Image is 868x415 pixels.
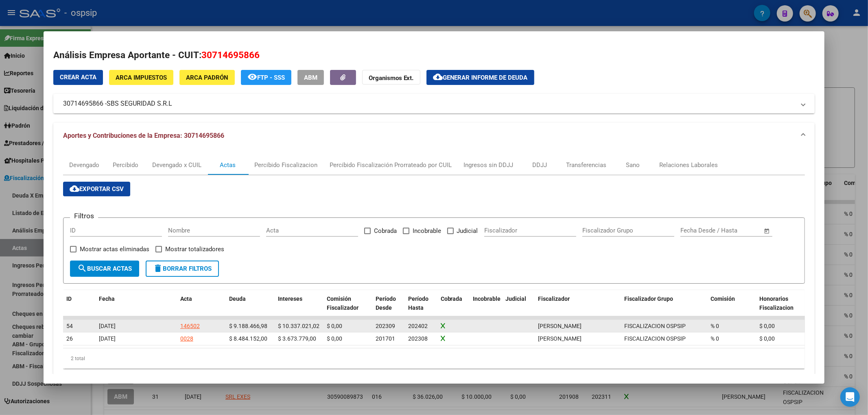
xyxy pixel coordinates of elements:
[626,161,640,169] div: Sano
[538,295,570,302] span: Fiscalizador
[533,161,547,169] div: DDJJ
[63,99,796,109] mat-panel-title: 30714695866 -
[247,72,257,82] mat-icon: remove_red_eye
[257,74,285,81] span: FTP - SSS
[220,161,236,169] div: Actas
[413,226,441,236] span: Incobrable
[99,335,116,342] span: [DATE]
[229,295,246,302] span: Deuda
[70,185,124,193] span: Exportar CSV
[53,70,103,85] button: Crear Acta
[66,323,73,329] span: 54
[376,295,396,311] span: Período Desde
[180,334,193,343] div: 0028
[254,161,317,169] div: Percibido Fiscalizacion
[330,161,452,169] div: Percibido Fiscalización Prorrateado por CUIL
[146,261,219,277] button: Borrar Filtros
[66,335,73,342] span: 26
[229,335,267,342] span: $ 8.484.152,00
[152,161,201,169] div: Devengado x CUIL
[372,290,405,317] datatable-header-cell: Período Desde
[278,323,319,329] span: $ 10.337.021,02
[538,335,582,342] span: zoroza nadia Estefania
[408,295,429,311] span: Período Hasta
[153,265,212,272] span: Borrar Filtros
[376,335,395,342] span: 201701
[327,323,342,329] span: $ 0,00
[179,70,235,85] button: ARCA Padrón
[63,290,96,317] datatable-header-cell: ID
[275,290,324,317] datatable-header-cell: Intereses
[278,295,302,302] span: Intereses
[535,290,621,317] datatable-header-cell: Fiscalizador
[506,295,527,302] span: Judicial
[437,290,470,317] datatable-header-cell: Cobrada
[711,323,719,329] span: % 0
[53,149,815,382] div: Aportes y Contribuciones de la Empresa: 30714695866
[70,184,79,193] mat-icon: cloud_download
[538,323,582,329] span: Thompson Adrian
[711,335,719,342] span: % 0
[760,295,794,311] span: Honorarios Fiscalizacion
[566,161,607,169] div: Transferencias
[711,295,735,302] span: Comisión
[70,211,98,220] h3: Filtros
[621,290,708,317] datatable-header-cell: Fiscalizador Grupo
[165,244,224,254] span: Mostrar totalizadores
[99,295,115,302] span: Fecha
[327,295,359,311] span: Comisión Fiscalizador
[63,182,130,196] button: Exportar CSV
[625,323,686,329] span: FISCALIZACION OSPSIP
[721,227,760,234] input: Fecha fin
[408,323,428,329] span: 202402
[473,295,501,302] span: Incobrable
[324,290,372,317] datatable-header-cell: Comisión Fiscalizador
[756,290,805,317] datatable-header-cell: Honorarios Fiscalizacion
[464,161,514,169] div: Ingresos sin DDJJ
[80,244,149,254] span: Mostrar actas eliminadas
[201,50,260,60] span: 30714695866
[63,132,224,139] span: Aportes y Contribuciones de la Empresa: 30714695866
[760,335,775,342] span: $ 0,00
[433,72,443,82] mat-icon: cloud_download
[426,70,534,85] button: Generar informe de deuda
[177,290,226,317] datatable-header-cell: Acta
[153,263,163,273] mat-icon: delete
[470,290,503,317] datatable-header-cell: Incobrable
[327,335,342,342] span: $ 0,00
[304,74,317,81] span: ABM
[229,323,267,329] span: $ 9.188.466,98
[70,261,139,277] button: Buscar Actas
[109,70,173,85] button: ARCA Impuestos
[77,263,87,273] mat-icon: search
[297,70,324,85] button: ABM
[376,323,395,329] span: 202309
[226,290,275,317] datatable-header-cell: Deuda
[503,290,535,317] datatable-header-cell: Judicial
[362,70,420,85] button: Organismos Ext.
[405,290,437,317] datatable-header-cell: Período Hasta
[443,74,528,81] span: Generar informe de deuda
[840,387,860,407] div: Open Intercom Messenger
[625,335,686,342] span: FISCALIZACION OSPSIP
[708,290,756,317] datatable-header-cell: Comisión
[241,70,291,85] button: FTP - SSS
[53,48,815,62] h2: Análisis Empresa Aportante - CUIT:
[69,161,99,169] div: Devengado
[660,161,718,169] div: Relaciones Laborales
[278,335,316,342] span: $ 3.673.779,00
[113,161,138,169] div: Percibido
[53,94,815,113] mat-expansion-panel-header: 30714695866 -SBS SEGURIDAD S.R.L
[369,74,414,82] strong: Organismos Ext.
[760,323,775,329] span: $ 0,00
[180,322,200,331] div: 146502
[762,226,772,236] button: Open calendar
[186,74,228,81] span: ARCA Padrón
[374,226,397,236] span: Cobrada
[441,295,463,302] span: Cobrada
[60,74,96,81] span: Crear Acta
[408,335,428,342] span: 202308
[96,290,177,317] datatable-header-cell: Fecha
[116,74,167,81] span: ARCA Impuestos
[77,265,132,272] span: Buscar Actas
